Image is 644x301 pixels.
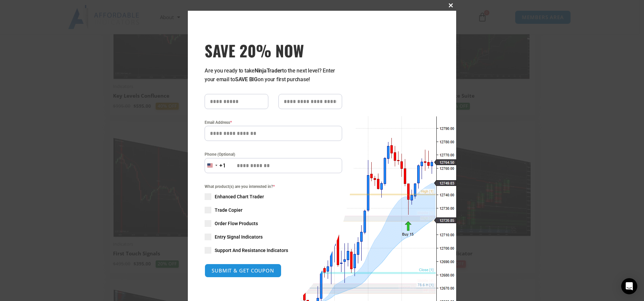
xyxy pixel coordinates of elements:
label: Support And Resistance Indicators [205,247,342,254]
span: Enhanced Chart Trader [215,193,264,200]
label: Trade Copier [205,207,342,213]
h3: SAVE 20% NOW [205,41,342,60]
span: Order Flow Products [215,220,258,227]
button: SUBMIT & GET COUPON [205,264,281,278]
p: Are you ready to take to the next level? Enter your email to on your first purchase! [205,66,342,84]
label: Entry Signal Indicators [205,234,342,240]
div: +1 [219,161,226,170]
div: Open Intercom Messenger [621,278,637,294]
label: Phone (Optional) [205,151,342,158]
span: Support And Resistance Indicators [215,247,288,254]
label: Enhanced Chart Trader [205,193,342,200]
span: Entry Signal Indicators [215,234,263,240]
strong: SAVE BIG [235,76,258,83]
strong: NinjaTrader [255,67,282,74]
span: What product(s) are you interested in? [205,183,342,190]
span: Trade Copier [215,207,243,213]
label: Email Address [205,119,342,126]
button: Selected country [205,158,226,173]
label: Order Flow Products [205,220,342,227]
